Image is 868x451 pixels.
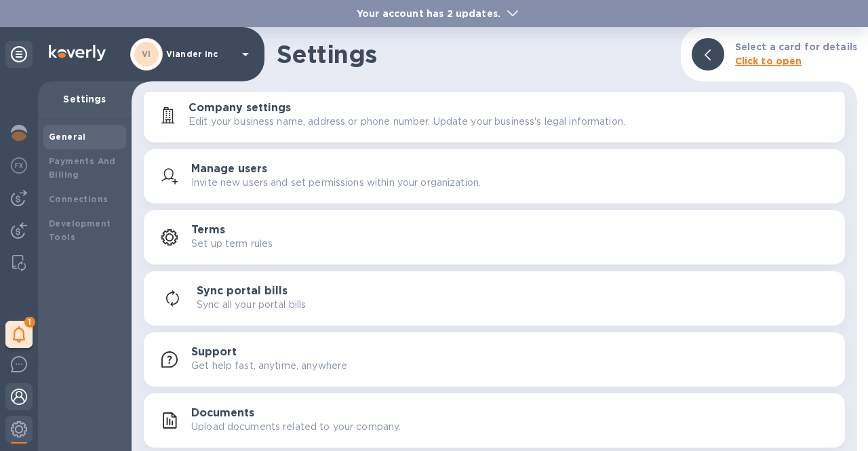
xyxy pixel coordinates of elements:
h3: Company settings [189,102,291,115]
b: General [49,132,86,142]
p: Viander inc [166,50,234,59]
p: Edit your business name, address or phone number. Update your business's legal information. [189,115,625,129]
div: Unpin categories [5,41,33,68]
h3: Support [191,346,237,359]
b: Payments And Billing [49,156,116,180]
button: Company settingsEdit your business name, address or phone number. Update your business's legal in... [144,88,845,142]
b: VI [142,49,151,59]
button: Manage usersInvite new users and set permissions within your organization. [144,149,845,203]
b: Development Tools [49,218,111,242]
p: Upload documents related to your company. [191,420,401,434]
img: Foreign exchange [11,157,27,174]
img: Logo [49,45,106,61]
p: Invite new users and set permissions within your organization. [191,176,481,190]
p: Set up term rules [191,237,273,251]
h3: Manage users [191,163,267,176]
button: DocumentsUpload documents related to your company. [144,393,845,448]
b: Select a card for details [735,41,857,52]
button: Sync portal billsSync all your portal bills [144,271,845,326]
h3: Sync portal bills [197,285,288,298]
button: SupportGet help fast, anytime, anywhere [144,332,845,387]
p: Get help fast, anytime, anywhere [191,359,347,373]
h3: Documents [191,407,254,420]
h3: Terms [191,224,225,237]
h1: Settings [277,40,670,68]
p: Sync all your portal bills [197,298,306,312]
b: Your account has 2 updates. [357,8,500,19]
p: Settings [49,92,121,106]
button: TermsSet up term rules [144,210,845,264]
b: Connections [49,194,108,204]
span: 1 [24,317,35,328]
b: Click to open [735,56,802,66]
